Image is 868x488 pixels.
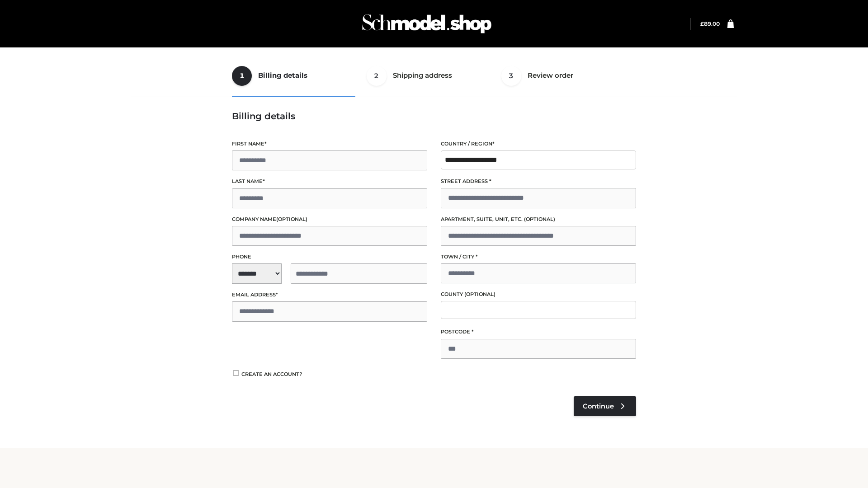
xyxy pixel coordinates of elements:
[700,20,720,27] bdi: 89.00
[232,215,427,224] label: Company name
[441,290,636,299] label: County
[359,6,495,42] img: Schmodel Admin 964
[441,215,636,224] label: Apartment, suite, unit, etc.
[441,140,636,148] label: Country / Region
[232,370,240,376] input: Create an account?
[700,20,704,27] span: £
[441,177,636,186] label: Street address
[232,111,636,122] h3: Billing details
[700,20,720,27] a: £89.00
[232,291,427,299] label: Email address
[524,216,555,222] span: (optional)
[276,216,307,222] span: (optional)
[441,328,636,336] label: Postcode
[232,140,427,148] label: First name
[232,177,427,186] label: Last name
[241,371,302,377] span: Create an account?
[441,253,636,261] label: Town / City
[574,396,636,416] a: Continue
[583,402,614,410] span: Continue
[232,253,427,261] label: Phone
[464,291,495,297] span: (optional)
